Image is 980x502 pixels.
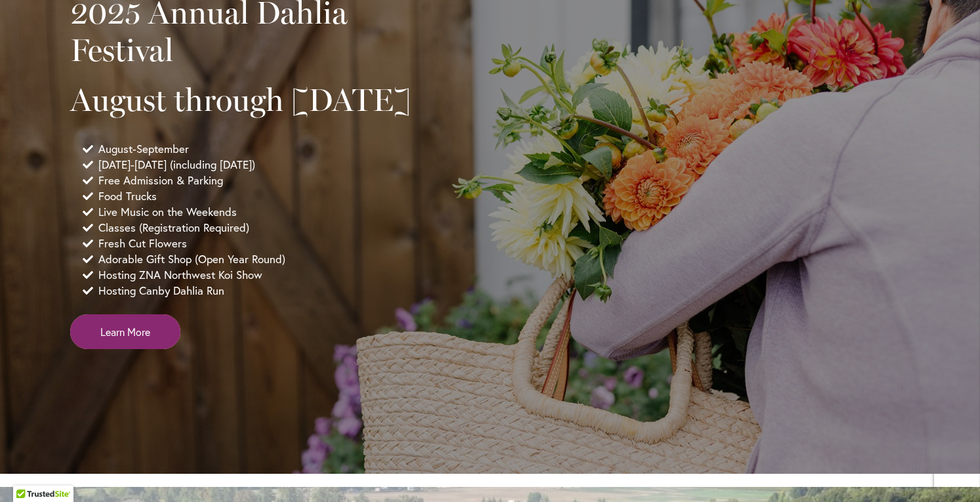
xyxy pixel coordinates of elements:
[98,188,157,204] span: Food Trucks
[98,251,285,267] span: Adorable Gift Shop (Open Year Round)
[98,141,189,157] span: August-September
[98,236,187,251] span: Fresh Cut Flowers
[98,267,262,283] span: Hosting ZNA Northwest Koi Show
[100,324,150,339] span: Learn More
[98,204,237,220] span: Live Music on the Weekends
[98,220,249,236] span: Classes (Registration Required)
[98,173,223,188] span: Free Admission & Parking
[70,81,431,118] h2: August through [DATE]
[98,283,224,299] span: Hosting Canby Dahlia Run
[98,157,255,173] span: [DATE]-[DATE] (including [DATE])
[70,314,180,349] a: Learn More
